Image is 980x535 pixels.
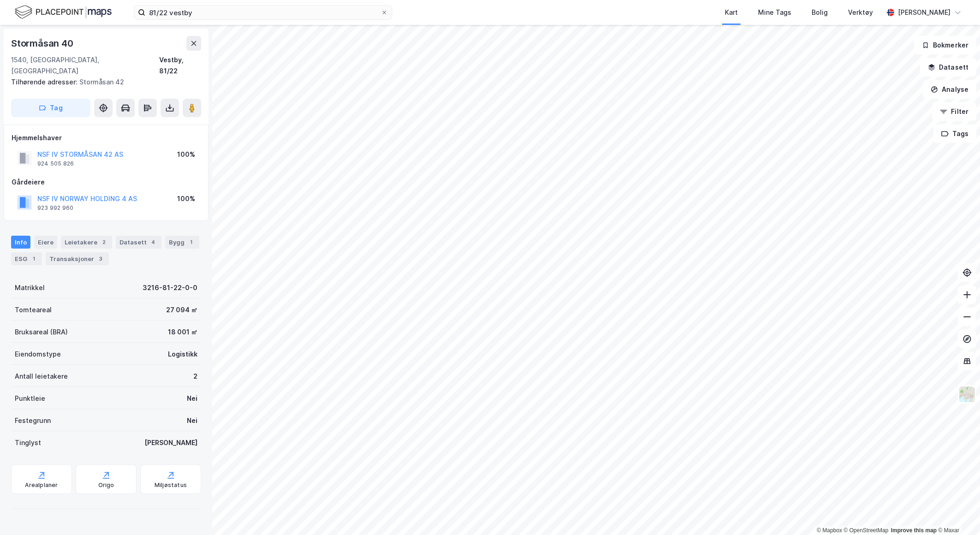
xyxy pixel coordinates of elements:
[165,236,199,249] div: Bygg
[149,238,158,247] div: 4
[934,491,980,535] iframe: Chat Widget
[933,125,976,143] button: Tags
[920,58,976,77] button: Datasett
[15,349,61,360] div: Eiendomstype
[159,54,201,77] div: Vestby, 81/22
[12,132,201,143] div: Hjemmelshaver
[155,481,187,489] div: Miljøstatus
[15,304,52,315] div: Tomteareal
[891,527,937,534] a: Improve this map
[15,393,45,404] div: Punktleie
[11,78,79,86] span: Tilhørende adresser:
[15,4,112,20] img: logo.f888ab2527a4732fd821a326f86c7f29.svg
[11,99,90,117] button: Tag
[15,437,41,448] div: Tinglyst
[177,193,195,204] div: 100%
[143,282,197,293] div: 3216-81-22-0-0
[914,36,976,54] button: Bokmerker
[144,437,197,448] div: [PERSON_NAME]
[34,236,57,249] div: Eiere
[98,481,114,489] div: Origo
[187,393,197,404] div: Nei
[61,236,112,249] div: Leietakere
[37,204,73,212] div: 923 992 960
[725,7,738,18] div: Kart
[923,80,976,99] button: Analyse
[186,238,196,247] div: 1
[168,349,197,360] div: Logistikk
[848,7,873,18] div: Verktøy
[817,527,842,534] a: Mapbox
[166,304,197,315] div: 27 094 ㎡
[934,491,980,535] div: Kontrollprogram for chat
[187,415,197,426] div: Nei
[116,236,161,249] div: Datasett
[99,238,108,247] div: 2
[812,7,828,18] div: Bolig
[15,371,68,382] div: Antall leietakere
[11,54,159,77] div: 1540, [GEOGRAPHIC_DATA], [GEOGRAPHIC_DATA]
[11,252,42,265] div: ESG
[844,527,889,534] a: OpenStreetMap
[15,327,68,338] div: Bruksareal (BRA)
[37,160,74,167] div: 924 505 826
[898,7,950,18] div: [PERSON_NAME]
[15,282,45,293] div: Matrikkel
[25,481,58,489] div: Arealplaner
[145,6,381,19] input: Søk på adresse, matrikkel, gårdeiere, leietakere eller personer
[46,252,109,265] div: Transaksjoner
[177,149,195,160] div: 100%
[11,236,30,249] div: Info
[96,254,105,263] div: 3
[15,415,51,426] div: Festegrunn
[758,7,791,18] div: Mine Tags
[932,102,976,121] button: Filter
[11,36,75,51] div: Stormåsan 40
[11,77,194,88] div: Stormåsan 42
[12,177,201,188] div: Gårdeiere
[958,386,976,403] img: Z
[193,371,197,382] div: 2
[29,254,38,263] div: 1
[168,327,197,338] div: 18 001 ㎡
